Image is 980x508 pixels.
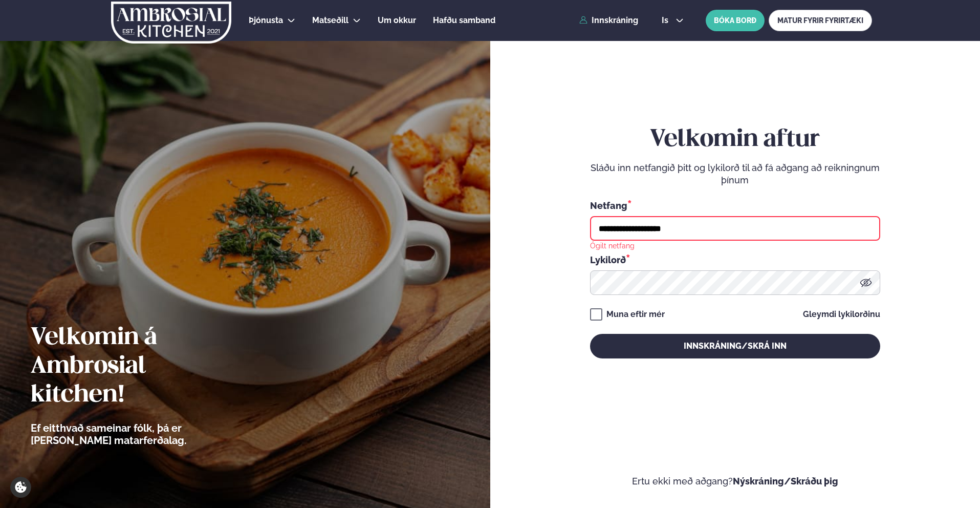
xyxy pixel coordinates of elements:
a: Cookie settings [10,477,31,498]
a: Gleymdi lykilorðinu [803,310,880,319]
a: Innskráning [579,16,638,25]
button: is [654,16,692,25]
button: BÓKA BORÐ [706,10,765,31]
span: Hafðu samband [433,15,495,25]
a: Nýskráning/Skráðu þig [733,476,838,486]
span: is [662,16,671,25]
p: Sláðu inn netfangið þitt og lykilorð til að fá aðgang að reikningnum þínum [590,162,880,186]
button: Innskráning/Skrá inn [590,334,880,358]
span: Um okkur [378,15,416,25]
img: logo [110,2,232,44]
div: Lykilorð [590,253,880,266]
p: Ertu ekki með aðgang? [521,475,950,488]
a: MATUR FYRIR FYRIRTÆKI [769,10,872,31]
a: Matseðill [312,14,349,27]
div: Ógilt netfang [590,241,635,250]
span: Þjónusta [249,15,283,25]
h2: Velkomin á Ambrosial kitchen! [31,324,243,410]
p: Ef eitthvað sameinar fólk, þá er [PERSON_NAME] matarferðalag. [31,422,243,447]
a: Hafðu samband [433,14,495,27]
div: Netfang [590,199,880,212]
a: Um okkur [378,14,416,27]
span: Matseðill [312,15,349,25]
a: Þjónusta [249,14,283,27]
h2: Velkomin aftur [590,125,880,154]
